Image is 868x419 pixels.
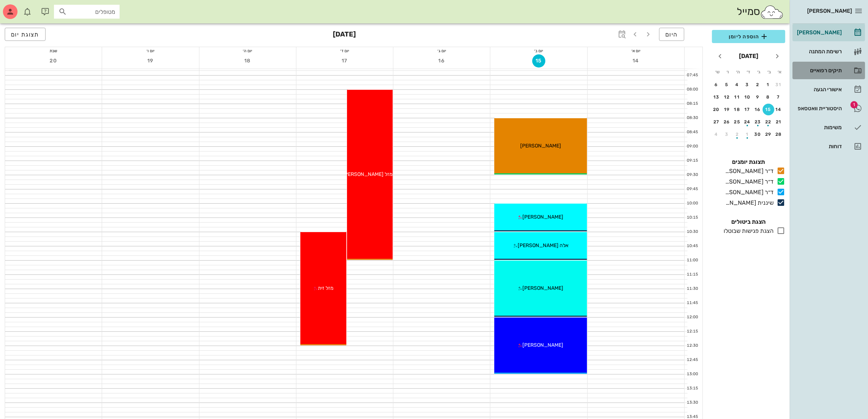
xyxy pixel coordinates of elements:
[144,54,157,68] button: 19
[742,132,754,137] div: 1
[737,4,784,20] div: סמייל
[763,116,774,128] button: 22
[490,47,587,54] div: יום ב׳
[685,300,700,306] div: 11:45
[793,138,865,155] a: דוחות
[793,119,865,136] a: משימות
[773,116,785,128] button: 21
[722,188,774,197] div: ד״ר [PERSON_NAME]
[752,82,764,87] div: 2
[685,257,700,264] div: 11:00
[241,54,254,68] button: 18
[338,58,351,64] span: 17
[763,119,774,124] div: 22
[5,47,102,54] div: שבת
[742,107,754,112] div: 17
[763,107,774,112] div: 15
[721,79,733,91] button: 5
[773,107,785,112] div: 14
[752,104,764,115] button: 16
[752,91,764,103] button: 9
[721,82,733,87] div: 5
[731,91,743,103] button: 11
[764,66,774,78] th: ב׳
[393,47,490,54] div: יום ג׳
[685,385,700,392] div: 13:15
[685,328,700,335] div: 12:15
[722,167,774,176] div: ד״ר [PERSON_NAME]
[711,119,722,124] div: 27
[685,87,700,93] div: 08:00
[742,104,754,115] button: 17
[744,66,753,78] th: ד׳
[629,58,642,64] span: 14
[760,5,784,19] img: SmileCloud logo
[532,54,545,68] button: 15
[318,285,334,291] span: מזל זית
[685,143,700,150] div: 09:00
[763,104,774,115] button: 15
[144,58,157,64] span: 19
[523,214,564,220] span: [PERSON_NAME]
[721,116,733,128] button: 26
[733,66,743,78] th: ה׳
[773,79,785,91] button: 31
[731,82,743,87] div: 4
[721,107,733,112] div: 19
[752,119,764,124] div: 23
[793,24,865,41] a: [PERSON_NAME]
[773,128,785,140] button: 28
[752,79,764,91] button: 2
[721,227,774,235] div: הצגת פגישות שבוטלו
[721,128,733,140] button: 3
[685,101,700,107] div: 08:15
[773,119,785,124] div: 21
[659,28,684,41] button: היום
[711,128,722,140] button: 4
[795,87,842,92] div: אישורי הגעה
[731,79,743,91] button: 4
[742,116,754,128] button: 24
[771,50,784,63] button: חודש שעבר
[721,104,733,115] button: 19
[685,286,700,292] div: 11:30
[754,66,764,78] th: ג׳
[338,54,351,68] button: 17
[523,285,564,291] span: [PERSON_NAME]
[685,172,700,178] div: 09:30
[685,129,700,135] div: 08:45
[712,158,785,166] h4: תצוגת יומנים
[241,58,254,64] span: 18
[685,72,700,78] div: 07:45
[722,199,774,207] div: שיננית [PERSON_NAME]
[665,31,678,38] span: היום
[713,66,722,78] th: ש׳
[736,49,761,64] button: [DATE]
[742,119,754,124] div: 24
[435,54,448,68] button: 16
[685,343,700,349] div: 12:30
[711,132,722,137] div: 4
[773,132,785,137] div: 28
[763,95,774,100] div: 8
[795,143,842,149] div: דוחות
[793,43,865,60] a: רשימת המתנה
[685,357,700,363] div: 12:45
[47,58,60,64] span: 20
[712,30,785,43] button: הוספה ליומן
[731,104,743,115] button: 18
[721,132,733,137] div: 3
[711,91,722,103] button: 13
[685,229,700,235] div: 10:30
[742,82,754,87] div: 3
[523,342,564,348] span: [PERSON_NAME]
[518,242,568,249] span: אלה [PERSON_NAME]
[711,107,722,112] div: 20
[851,101,858,108] span: תג
[752,128,764,140] button: 30
[742,95,754,100] div: 10
[343,171,393,177] span: מזל [PERSON_NAME]
[713,50,727,63] button: חודש הבא
[711,95,722,100] div: 13
[629,54,642,68] button: 14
